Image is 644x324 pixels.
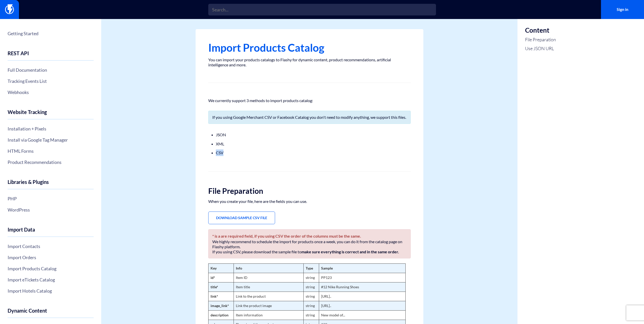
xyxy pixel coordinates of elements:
td: Item information [234,310,303,320]
strong: Info [236,266,242,270]
strong: Key [211,266,217,270]
strong: title* [211,285,218,289]
a: Product Recommendations [8,158,94,166]
td: string [303,301,319,310]
a: Installation + Pixels [8,124,94,133]
td: Link to the product [234,292,303,301]
h4: Website Tracking [8,109,94,119]
td: Item ID [234,273,303,282]
td: PP123 [319,273,405,282]
strong: image_link* [211,303,229,308]
a: Import Orders [8,253,94,262]
h3: Content [525,27,556,34]
li: JSON [216,131,403,138]
input: Search... [208,4,436,15]
a: WordPress [8,205,94,214]
a: Full Documentation [8,66,94,74]
td: string [303,292,319,301]
li: XML [216,141,403,147]
a: Download Sample CSV File [208,212,275,224]
h2: File Preparation [208,187,411,195]
td: Link the product image [234,301,303,310]
strong: description [211,313,228,317]
td: string [303,273,319,282]
a: Use JSON URL [525,45,556,52]
p: We currently support 3 methods to import products catalog: [208,98,411,103]
p: You can import your products catalogs to Flashy for dynamic content, product recommendations, art... [208,57,411,67]
b: make sure everything is correct and in the same order. [301,249,399,254]
b: * is a are required field, if you using CSV the order of the columns must be the same. [212,234,361,238]
p: We highly recommend to schedule the import for products once a week, you can do it from the catal... [212,239,407,249]
td: #12 Nike Running Shoes [319,282,405,292]
a: Getting Started [8,29,94,38]
td: string [303,310,319,320]
td: [URL].. [319,292,405,301]
td: Item title [234,282,303,292]
a: Webhooks [8,88,94,97]
td: [URL].. [319,301,405,310]
a: Import Contacts [8,242,94,251]
td: New model of... [319,310,405,320]
strong: link* [211,294,218,298]
h4: Libraries & Plugins [8,179,94,189]
p: If you using Google Merchant CSV or Facebook Catalog you don't need to modify anything, we suppor... [212,115,407,120]
a: Install via Google Tag Manager [8,136,94,144]
strong: Sample [321,266,333,270]
a: Import eTickets Catalog [8,275,94,284]
a: Tracking Events List [8,77,94,85]
h4: Import Data [8,227,94,237]
h1: Import Products Catalog [208,42,411,53]
a: Import Products Catalog [8,264,94,273]
a: Import Hotels Catalog [8,287,94,295]
td: string [303,282,319,292]
p: When you create your file, here are the fields you can use. [208,199,411,204]
a: File Preparation [525,36,556,43]
a: HTML Forms [8,147,94,155]
p: If you using CSV, please download the sample file to [212,249,407,254]
a: PHP [8,194,94,203]
strong: Type [306,266,313,270]
h4: REST API [8,50,94,61]
li: CSV [216,149,403,156]
h4: Dynamic Content [8,308,94,318]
